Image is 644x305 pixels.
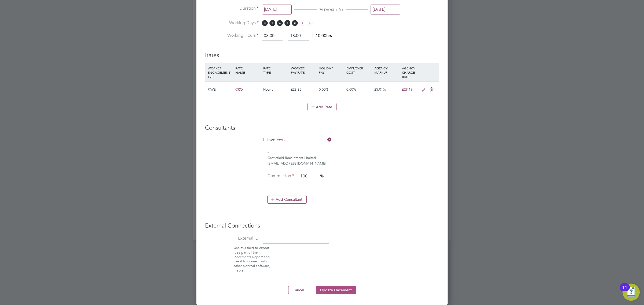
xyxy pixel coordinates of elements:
[623,284,640,301] button: Open Resource Center, 11 new notifications
[206,82,234,97] div: PAYE
[317,63,345,77] div: HOLIDAY PAY
[205,222,439,230] h3: External Connections
[206,63,234,81] div: WORKER ENGAGEMENT TYPE
[205,46,439,59] h3: Rates
[308,103,336,111] button: Add Rate
[205,6,259,11] label: Duration
[288,286,308,294] button: Cancel
[267,173,294,179] label: Commission
[320,173,324,179] span: %
[374,87,386,92] span: 25.01%
[262,5,292,14] input: Select one
[313,33,332,38] span: 10.00hrs
[262,20,268,26] span: M
[401,63,419,81] div: AGENCY CHARGE RATE
[268,161,439,166] div: [EMAIL_ADDRESS][DOMAIN_NAME]
[205,136,439,150] li: 1.
[205,20,259,26] label: Working Days
[267,195,307,204] button: Add Consultant
[234,63,262,77] div: RATE NAME
[307,20,313,26] span: S
[371,5,400,14] input: Select one
[292,20,298,26] span: F
[269,20,275,26] span: T
[284,33,287,38] span: ‐
[205,236,259,241] label: External ID
[235,87,243,92] span: CRO
[268,150,439,155] div: -
[290,82,317,97] div: £23.35
[262,31,283,41] input: 08:00
[205,33,259,38] label: Working Hours
[316,286,356,294] button: Update Placement
[288,31,309,41] input: 17:00
[262,63,290,77] div: RATE TYPE
[622,287,627,294] div: 11
[346,87,356,92] span: 0.00%
[290,63,317,77] div: WORKER PAY RATE
[265,136,332,144] input: Search for...
[234,246,270,273] span: Use this field to export it as part of the Placements Report and use it to connect with other ext...
[284,20,290,26] span: T
[319,8,333,12] span: 79 DAYS
[268,155,439,161] div: Castlefield Recruitment Limited
[205,124,439,132] h3: Consultants
[319,87,328,92] span: 0.00%
[373,63,401,77] div: AGENCY MARKUP
[333,7,343,12] span: ( + 0 )
[345,63,373,77] div: EMPLOYER COST
[262,82,290,97] div: Hourly
[277,20,283,26] span: W
[299,20,305,26] span: S
[402,87,412,92] span: £29.19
